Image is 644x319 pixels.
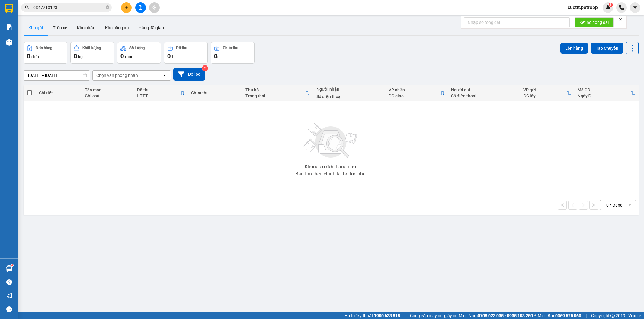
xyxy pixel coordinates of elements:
[36,46,52,50] div: Đơn hàng
[316,94,383,99] div: Số điện thoại
[520,85,575,101] th: Toggle SortBy
[211,42,255,64] button: Chưa thu0đ
[410,312,457,319] span: Cung cấp máy in - giấy in:
[610,314,615,318] span: copyright
[563,4,603,11] span: cucttt.petrobp
[344,312,400,319] span: Hỗ trợ kỹ thuật:
[630,2,640,13] button: caret-down
[245,87,306,92] div: Thu hộ
[27,52,30,60] span: 0
[78,54,83,59] span: kg
[117,42,161,64] button: Số lượng0món
[633,5,638,10] span: caret-down
[578,87,631,92] div: Mã GD
[618,17,623,22] span: close
[560,43,588,54] button: Lên hàng
[6,265,12,272] img: warehouse-icon
[578,93,631,98] div: Ngày ĐH
[120,52,124,60] span: 0
[191,90,239,95] div: Chưa thu
[106,5,109,9] span: close-circle
[31,54,39,59] span: đơn
[138,5,143,10] span: file-add
[523,87,567,92] div: VP gửi
[5,4,13,13] img: logo-vxr
[405,312,405,319] span: |
[24,71,90,80] input: Select a date range.
[609,3,613,7] sup: 1
[538,312,581,319] span: Miền Bắc
[6,306,12,312] span: message
[70,42,114,64] button: Khối lượng0kg
[82,46,101,50] div: Khối lượng
[575,85,639,101] th: Toggle SortBy
[575,17,614,27] button: Kết nối tổng đài
[464,17,570,27] input: Nhập số tổng đài
[245,93,306,98] div: Trạng thái
[96,72,138,78] div: Chọn văn phòng nhận
[11,264,13,266] sup: 1
[627,203,632,207] svg: open
[591,43,623,54] button: Tạo Chuyến
[124,5,129,10] span: plus
[619,5,624,10] img: phone-icon
[295,172,367,176] div: Bạn thử điều chỉnh lại bộ lọc nhé!
[605,5,611,10] img: icon-new-feature
[459,312,533,319] span: Miền Nam
[523,93,567,98] div: ĐC lấy
[579,19,609,26] span: Kết nối tổng đài
[610,3,612,7] span: 1
[223,46,238,50] div: Chưa thu
[85,93,131,98] div: Ghi chú
[555,313,581,318] strong: 0369 525 060
[134,21,169,35] button: Hàng đã giao
[74,52,77,60] span: 0
[173,68,205,81] button: Bộ lọc
[242,85,313,101] th: Toggle SortBy
[167,52,171,60] span: 0
[389,87,440,92] div: VP nhận
[25,5,29,10] span: search
[149,2,160,13] button: aim
[171,54,173,59] span: đ
[604,202,623,208] div: 10 / trang
[451,93,517,98] div: Số điện thoại
[162,73,167,78] svg: open
[125,54,133,59] span: món
[85,87,131,92] div: Tên món
[6,293,12,298] span: notification
[164,42,208,64] button: Đã thu0đ
[6,279,12,285] span: question-circle
[129,46,145,50] div: Số lượng
[451,87,517,92] div: Người gửi
[24,42,67,64] button: Đơn hàng0đơn
[137,87,180,92] div: Đã thu
[478,313,533,318] strong: 0708 023 035 - 0935 103 250
[202,65,208,71] sup: 2
[305,164,357,169] div: Không có đơn hàng nào.
[6,39,12,46] img: warehouse-icon
[6,24,12,30] img: solution-icon
[217,54,220,59] span: đ
[121,2,132,13] button: plus
[39,90,79,95] div: Chi tiết
[316,87,383,92] div: Người nhận
[106,5,109,11] span: close-circle
[301,120,361,162] img: svg+xml;base64,PHN2ZyBjbGFzcz0ibGlzdC1wbHVnX19zdmciIHhtbG5zPSJodHRwOi8vd3d3LnczLm9yZy8yMDAwL3N2Zy...
[33,4,104,11] input: Tìm tên, số ĐT hoặc mã đơn
[24,21,48,35] button: Kho gửi
[100,21,134,35] button: Kho công nợ
[48,21,72,35] button: Trên xe
[135,2,146,13] button: file-add
[176,46,187,50] div: Đã thu
[389,93,440,98] div: ĐC giao
[386,85,448,101] th: Toggle SortBy
[214,52,217,60] span: 0
[72,21,100,35] button: Kho nhận
[586,312,587,319] span: |
[137,93,180,98] div: HTTT
[152,5,156,10] span: aim
[134,85,188,101] th: Toggle SortBy
[534,314,536,317] span: ⚪️
[374,313,400,318] strong: 1900 633 818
